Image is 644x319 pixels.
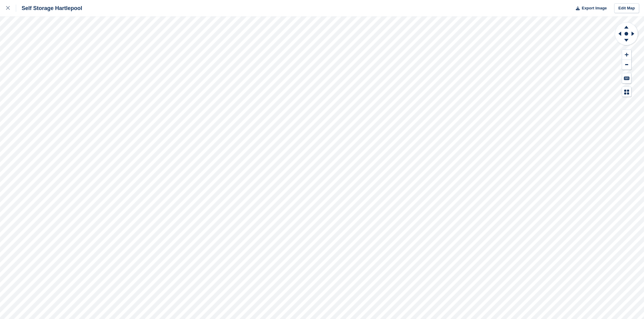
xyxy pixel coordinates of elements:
span: Export Image [582,5,607,11]
button: Map Legend [622,87,631,97]
button: Zoom In [622,50,631,60]
div: Self Storage Hartlepool [16,5,82,12]
button: Export Image [572,3,607,13]
a: Edit Map [614,3,639,13]
button: Zoom Out [622,60,631,70]
button: Keyboard Shortcuts [622,73,631,83]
